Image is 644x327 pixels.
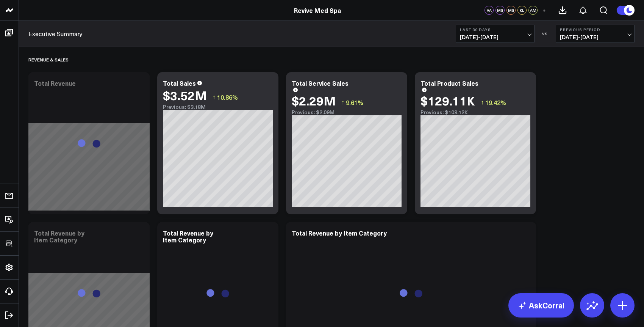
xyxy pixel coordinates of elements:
div: VA [485,6,494,15]
span: ↑ [341,97,344,107]
div: VS [538,31,552,36]
div: Previous: $3.18M [163,104,273,110]
button: Last 30 Days[DATE]-[DATE] [456,25,535,43]
a: AskCorral [508,293,574,318]
span: 9.61% [346,98,363,107]
a: Executive Summary [28,30,83,38]
div: $2.29M [292,94,336,107]
div: Total Revenue by Item Category [163,229,213,244]
div: Total Service Sales [292,79,349,87]
div: KL [517,6,527,15]
div: Previous: $108.12K [420,109,530,115]
div: $3.52M [163,88,207,102]
div: MS [506,6,516,15]
div: Total Sales [163,79,196,87]
b: Previous Period [560,27,630,32]
button: Previous Period[DATE]-[DATE] [556,25,635,43]
span: 10.86% [217,93,238,101]
span: + [542,8,546,13]
span: [DATE] - [DATE] [560,34,630,40]
a: Revive Med Spa [294,6,341,14]
span: ↑ [213,92,216,102]
div: Total Product Sales [420,79,478,87]
div: Total Revenue by Item Category [34,229,84,244]
div: Revenue & Sales [28,51,69,68]
div: MS [496,6,505,15]
span: ↑ [481,97,484,107]
b: Last 30 Days [460,27,530,32]
div: Previous: $2.09M [292,109,402,115]
span: 19.42% [485,98,506,107]
div: AM [528,6,538,15]
div: $129.11K [420,94,475,107]
button: + [539,6,549,15]
div: Total Revenue [34,79,76,87]
span: [DATE] - [DATE] [460,34,530,40]
div: Total Revenue by Item Category [292,229,387,237]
